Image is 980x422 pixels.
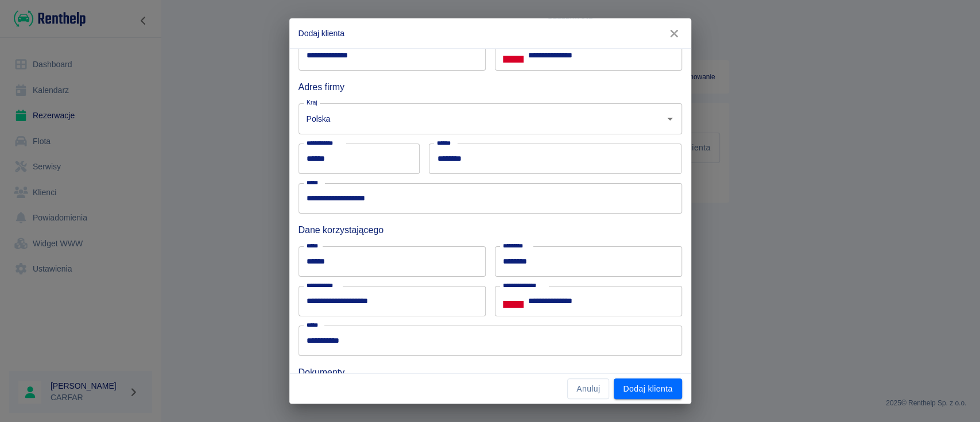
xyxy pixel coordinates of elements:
[299,365,682,380] h6: Dokumenty
[289,18,691,48] h2: Dodaj klienta
[299,80,682,94] h6: Adres firmy
[299,223,682,237] h6: Dane korzystającego
[503,47,524,64] button: Select country
[614,378,681,400] button: Dodaj klienta
[503,292,524,309] button: Select country
[662,111,678,127] button: Otwórz
[307,98,317,107] label: Kraj
[567,378,609,400] button: Anuluj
